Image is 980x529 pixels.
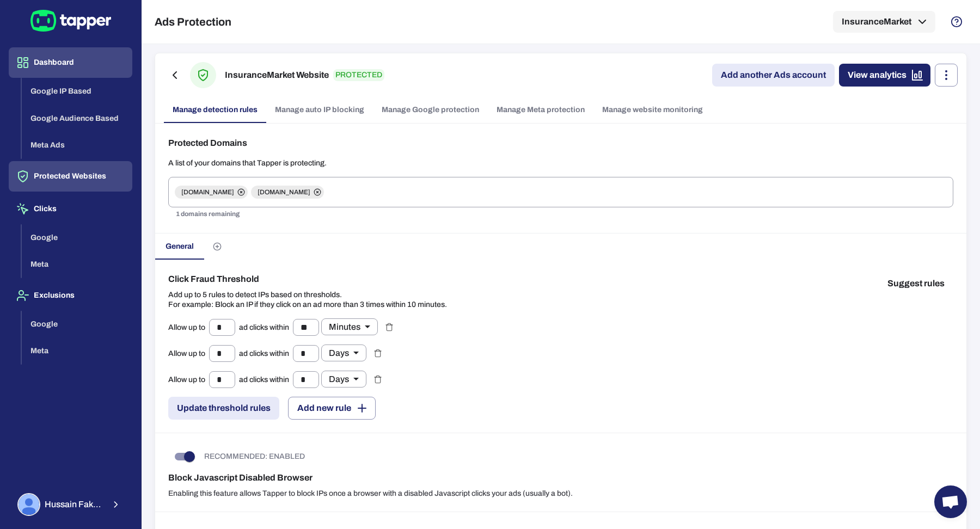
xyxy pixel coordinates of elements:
p: RECOMMENDED: ENABLED [204,452,305,462]
a: Exclusions [9,290,132,299]
button: Google IP Based [22,78,132,105]
div: Minutes [321,318,378,335]
a: Meta [22,259,132,268]
a: Protected Websites [9,171,132,180]
a: Google [22,318,132,328]
button: Suggest rules [879,273,953,294]
div: Allow up to ad clicks within [168,345,366,362]
a: View analytics [839,64,930,87]
a: Meta [22,346,132,355]
button: Meta Ads [22,132,132,159]
button: Google [22,224,132,251]
h6: Block Javascript Disabled Browser [168,471,953,484]
a: Open chat [934,485,967,518]
button: Dashboard [9,47,132,78]
a: Dashboard [9,57,132,66]
button: Update threshold rules [168,397,279,420]
a: Manage Meta protection [488,97,593,123]
button: Add new rule [288,397,376,420]
div: Days [321,371,366,387]
a: Meta Ads [22,140,132,149]
img: Hussain Fakhruddin [19,494,39,515]
button: Create custom rules for another ad account [204,233,230,260]
div: Allow up to ad clicks within [168,371,366,388]
a: Manage auto IP blocking [266,97,373,123]
p: A list of your domains that Tapper is protecting. [168,158,953,168]
p: 1 domains remaining [176,209,946,220]
div: Allow up to ad clicks within [168,318,378,336]
button: Clicks [9,194,132,224]
button: Protected Websites [9,161,132,192]
a: Manage Google protection [373,97,488,123]
div: [DOMAIN_NAME] [251,186,324,199]
p: Add up to 5 rules to detect IPs based on thresholds. For example: Block an IP if they click on an... [168,290,447,310]
button: Google [22,311,132,338]
a: Google IP Based [22,86,132,95]
p: PROTECTED [333,69,384,81]
div: Days [321,345,366,361]
button: Google Audience Based [22,105,132,132]
button: Meta [22,337,132,365]
a: Google [22,232,132,241]
button: Meta [22,251,132,278]
a: Clicks [9,204,132,213]
button: Hussain FakhruddinHussain Fakhruddin [9,489,132,520]
span: Hussain Fakhruddin [45,499,104,510]
h5: Ads Protection [155,15,231,28]
button: Exclusions [9,280,132,311]
button: InsuranceMarket [833,11,935,33]
a: Google Audience Based [22,113,132,122]
span: General [166,242,194,251]
h6: Protected Domains [168,137,953,150]
h6: InsuranceMarket Website [225,69,329,82]
p: Enabling this feature allows Tapper to block IPs once a browser with a disabled Javascript clicks... [168,489,953,499]
a: Add another Ads account [712,64,835,87]
span: [DOMAIN_NAME] [251,188,317,196]
h6: Click Fraud Threshold [168,273,447,286]
span: [DOMAIN_NAME] [175,188,241,196]
a: Manage website monitoring [593,97,712,123]
a: Manage detection rules [164,97,266,123]
div: [DOMAIN_NAME] [175,186,248,199]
